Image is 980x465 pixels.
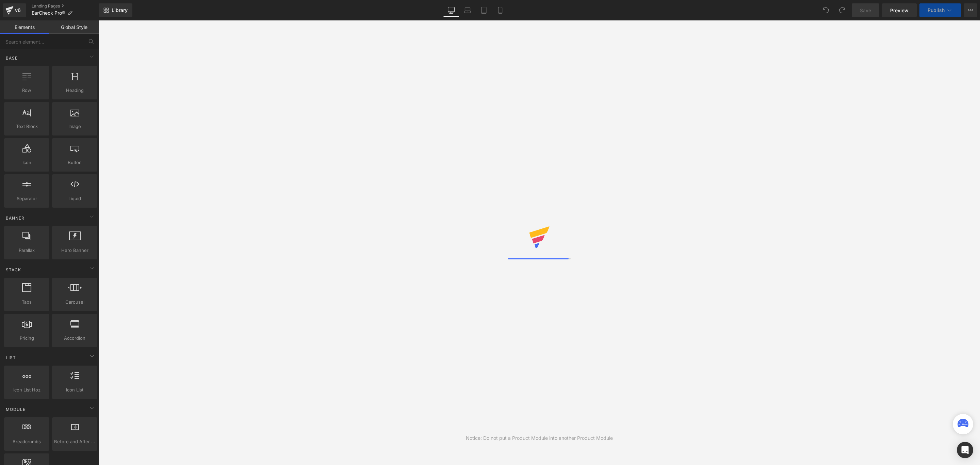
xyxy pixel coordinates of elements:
[835,3,849,17] button: Redo
[466,434,613,442] div: Notice: Do not put a Product Module into another Product Module
[5,267,22,273] span: Stack
[54,247,95,254] span: Hero Banner
[964,3,977,17] button: More
[14,6,22,15] div: v6
[6,335,47,342] span: Pricing
[32,3,99,9] a: Landing Pages
[860,7,871,14] span: Save
[32,10,65,16] span: EarCheck Pro®
[54,299,95,306] span: Carousel
[443,3,459,17] a: Desktop
[6,159,47,166] span: Icon
[928,7,945,13] span: Publish
[5,55,18,61] span: Base
[54,87,95,94] span: Heading
[6,87,47,94] span: Row
[54,438,95,445] span: Before and After Images
[54,335,95,342] span: Accordion
[54,195,95,202] span: Liquid
[6,386,47,394] span: Icon List Hoz
[5,406,26,413] span: Module
[476,3,492,17] a: Tablet
[5,215,25,221] span: Banner
[6,123,47,130] span: Text Block
[54,159,95,166] span: Button
[112,7,128,13] span: Library
[957,442,973,458] div: Open Intercom Messenger
[3,3,26,17] a: v6
[6,247,47,254] span: Parallax
[99,3,132,17] a: New Library
[6,195,47,202] span: Separator
[5,354,17,361] span: List
[492,3,508,17] a: Mobile
[6,438,47,445] span: Breadcrumbs
[54,123,95,130] span: Image
[459,3,476,17] a: Laptop
[6,299,47,306] span: Tabs
[819,3,833,17] button: Undo
[890,7,909,14] span: Preview
[54,386,95,394] span: Icon List
[882,3,917,17] a: Preview
[919,3,961,17] button: Publish
[49,20,99,34] a: Global Style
